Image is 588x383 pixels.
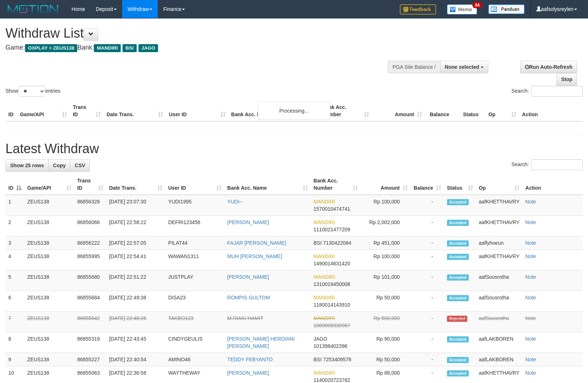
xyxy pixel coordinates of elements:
td: [DATE] 22:58:22 [106,216,165,236]
span: Accepted [447,199,469,205]
h4: Game: Bank: [5,44,385,51]
td: aafKHETTHAVRY [476,250,522,270]
th: Amount [372,101,425,121]
td: WAWAN1311 [165,250,224,270]
td: ZEUS138 [24,332,74,353]
td: aafSousrotha [476,291,522,312]
td: DEFRI123456 [165,216,224,236]
td: - [411,332,444,353]
label: Search: [512,159,583,170]
span: Accepted [447,370,469,376]
a: Show 25 rows [5,159,49,172]
td: [DATE] 22:43:45 [106,332,165,353]
th: ID: activate to sort column descending [5,174,24,195]
td: Rp 100,000 [361,250,411,270]
th: User ID: activate to sort column ascending [165,174,224,195]
td: [DATE] 23:07:30 [106,195,165,216]
td: Rp 50,000 [361,291,411,312]
th: Game/API [17,101,70,121]
td: 9 [5,353,24,366]
td: 1 [5,195,24,216]
span: Accepted [447,336,469,342]
th: Bank Acc. Name: activate to sort column ascending [224,174,311,195]
th: Op: activate to sort column ascending [476,174,522,195]
th: Op [485,101,519,121]
span: Rejected [447,316,467,322]
td: - [411,216,444,236]
th: Action [522,174,583,195]
td: 86856222 [74,236,106,250]
span: Copy 7130422084 to clipboard [323,240,351,246]
span: None selected [445,64,479,70]
td: TAKBO123 [165,312,224,332]
span: Accepted [447,220,469,226]
label: Search: [512,86,583,97]
td: 86855684 [74,291,106,312]
h1: Withdraw List [5,26,385,41]
td: PILAT44 [165,236,224,250]
td: Rp 100,000 [361,195,411,216]
span: MANDIRI [314,274,335,280]
span: BSI [123,44,137,52]
td: [DATE] 22:49:38 [106,291,165,312]
th: Status: activate to sort column ascending [444,174,476,195]
td: [DATE] 22:40:54 [106,353,165,366]
span: MANDIRI [314,199,335,205]
a: Note [525,315,536,321]
span: OXPLAY > ZEUS138 [25,44,77,52]
th: Bank Acc. Number: activate to sort column ascending [311,174,361,195]
a: [PERSON_NAME] [227,370,269,376]
span: CSV [75,163,85,168]
span: JAGO [138,44,158,52]
span: MANDIRI [314,370,335,376]
td: Rp 90,000 [361,332,411,353]
th: Bank Acc. Name [228,101,319,121]
td: aaflyhoeun [476,236,522,250]
select: Showentries [18,86,45,97]
a: Note [525,199,536,205]
button: None selected [440,61,488,73]
a: Note [525,240,536,246]
td: 86855995 [74,250,106,270]
span: MANDIRI [314,253,335,259]
td: - [411,312,444,332]
span: Accepted [447,357,469,363]
a: ROMPIS GULTOM [227,295,270,300]
span: Copy 1110021477209 to clipboard [314,227,350,232]
td: - [411,195,444,216]
th: Trans ID [70,101,104,121]
td: aafSousrotha [476,312,522,332]
td: ZEUS138 [24,195,74,216]
a: FAJAR [PERSON_NAME] [227,240,286,246]
a: CSV [70,159,90,172]
span: MANDIRI [314,315,335,321]
th: User ID [166,101,228,121]
td: CINDYGEULIS [165,332,224,353]
td: [DATE] 22:57:05 [106,236,165,250]
span: Accepted [447,240,469,247]
th: Action [519,101,583,121]
td: 4 [5,250,24,270]
th: Date Trans. [104,101,166,121]
a: Note [525,253,536,259]
span: Copy [53,163,66,168]
th: Date Trans.: activate to sort column ascending [106,174,165,195]
span: Accepted [447,254,469,260]
td: YUDI1995 [165,195,224,216]
td: DISA23 [165,291,224,312]
span: Accepted [447,274,469,281]
td: ZEUS138 [24,312,74,332]
td: ZEUS138 [24,353,74,366]
td: Rp 2,002,000 [361,216,411,236]
td: - [411,236,444,250]
td: - [411,270,444,291]
a: Note [525,274,536,280]
span: BSI [314,240,322,246]
img: Feedback.jpg [400,4,436,14]
a: MUH [PERSON_NAME] [227,253,282,259]
td: [DATE] 22:51:22 [106,270,165,291]
span: Copy 7253409578 to clipboard [323,357,351,362]
span: MANDIRI [94,44,121,52]
td: aafKHETTHAVRY [476,195,522,216]
td: - [411,250,444,270]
